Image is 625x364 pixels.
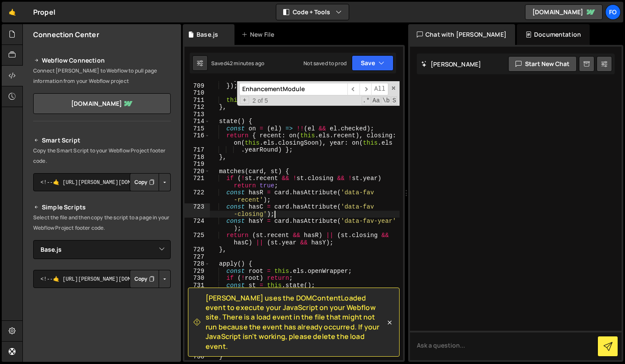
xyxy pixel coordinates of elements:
[33,173,171,191] textarea: <!--🤙 [URL][PERSON_NAME][DOMAIN_NAME]> <script>document.addEventListener("DOMContentLoaded", func...
[184,253,210,261] div: 727
[33,30,99,39] h2: Connection Center
[184,332,210,346] div: 736
[211,60,264,67] div: Saved
[184,203,210,218] div: 723
[184,268,210,275] div: 729
[184,260,210,268] div: 728
[276,4,349,20] button: Code + Tools
[517,24,590,45] div: Documentation
[130,173,171,191] div: Button group with nested dropdown
[391,96,397,105] span: Search In Selection
[33,212,171,233] p: Select the file and then copy the script to a page in your Webflow Project footer code.
[33,93,171,114] a: [DOMAIN_NAME]
[184,175,210,189] div: 721
[408,24,515,45] div: Chat with [PERSON_NAME]
[239,83,347,95] input: Search for
[184,353,210,361] div: 738
[184,275,210,282] div: 730
[184,168,210,175] div: 720
[184,189,210,203] div: 722
[227,60,264,67] div: 42 minutes ago
[184,82,210,90] div: 709
[421,60,481,68] h2: [PERSON_NAME]
[184,89,210,97] div: 710
[33,270,171,288] textarea: <!--🤙 [URL][PERSON_NAME][DOMAIN_NAME]> <script>document.addEventListener("DOMContentLoaded", func...
[33,202,171,212] h2: Simple Scripts
[605,4,621,20] a: fo
[381,96,391,105] span: Whole Word Search
[33,55,171,66] h2: Webflow Connection
[184,97,210,104] div: 711
[184,146,210,154] div: 717
[184,303,210,310] div: 733
[206,293,385,351] span: [PERSON_NAME] uses the DOMContentLoaded event to execute your JavaScript on your Webflow site. Th...
[184,111,210,118] div: 713
[130,270,159,288] button: Copy
[184,325,210,332] div: 735
[184,310,210,325] div: 734
[249,97,272,104] span: 2 of 5
[347,83,359,95] span: ​
[184,118,210,125] div: 714
[184,125,210,133] div: 715
[525,4,603,20] a: [DOMAIN_NAME]
[184,154,210,161] div: 718
[352,55,394,71] button: Save
[33,66,171,86] p: Connect [PERSON_NAME] to Webflow to pull page information from your Webflow project
[372,96,381,105] span: CaseSensitive Search
[371,83,388,95] span: Alt-Enter
[33,146,171,166] p: Copy the Smart Script to your Webflow Project footer code.
[33,135,171,146] h2: Smart Script
[2,2,23,22] a: 🤙
[184,346,210,353] div: 737
[130,270,171,288] div: Button group with nested dropdown
[303,60,347,67] div: Not saved to prod
[184,289,210,303] div: 732
[359,83,372,95] span: ​
[184,218,210,232] div: 724
[241,30,278,39] div: New File
[33,7,55,17] div: Propel
[184,132,210,146] div: 716
[184,161,210,168] div: 719
[362,96,371,105] span: RegExp Search
[184,232,210,246] div: 725
[508,56,577,72] button: Start new chat
[130,173,159,191] button: Copy
[184,282,210,289] div: 731
[184,104,210,111] div: 712
[197,30,218,39] div: Base.js
[184,246,210,253] div: 726
[240,96,249,104] span: Toggle Replace mode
